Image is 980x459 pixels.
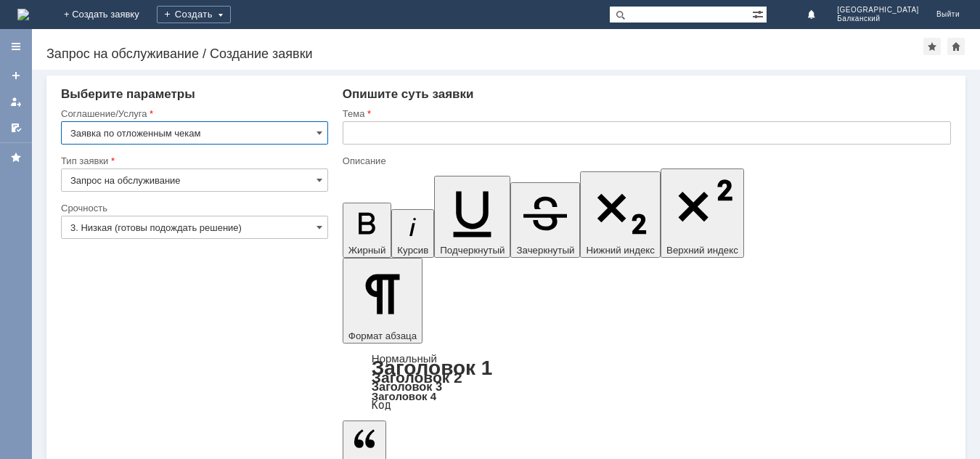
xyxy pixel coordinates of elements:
div: Сделать домашней страницей [947,38,965,55]
button: Жирный [343,203,392,258]
a: Мои заявки [4,90,28,113]
div: Запрос на обслуживание / Создание заявки [46,46,923,61]
span: Верхний индекс [666,245,738,256]
span: Подчеркнутый [440,245,505,256]
span: Опишите суть заявки [343,87,474,101]
a: Нормальный [372,352,437,365]
span: [GEOGRAPHIC_DATA] [837,6,919,15]
span: Выберите параметры [61,87,195,101]
div: Создать [157,6,231,23]
span: Балканский [837,15,919,23]
span: Нижний индекс [586,245,655,256]
a: Мои согласования [4,116,28,139]
a: Код [372,399,391,412]
button: Формат абзаца [343,258,422,344]
button: Зачеркнутый [510,182,580,258]
span: Курсив [397,245,428,256]
div: Соглашение/Услуга [61,109,325,118]
span: Расширенный поиск [752,7,767,20]
button: Курсив [391,209,434,258]
span: Зачеркнутый [516,245,574,256]
span: Формат абзаца [348,330,417,341]
a: Заголовок 2 [372,369,462,386]
a: Заголовок 3 [372,380,442,393]
div: Тема [343,109,948,118]
a: Создать заявку [4,64,28,87]
div: Срочность [61,203,325,213]
span: Жирный [348,245,386,256]
button: Верхний индекс [661,168,744,258]
button: Подчеркнутый [434,176,510,258]
a: Заголовок 1 [372,357,493,379]
div: Описание [343,156,948,166]
div: Тип заявки [61,156,325,166]
button: Нижний индекс [580,171,661,258]
div: Формат абзаца [343,354,951,410]
div: Добавить в избранное [923,38,941,55]
a: Заголовок 4 [372,390,436,402]
a: Перейти на домашнюю страницу [17,9,29,20]
img: logo [17,9,29,20]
